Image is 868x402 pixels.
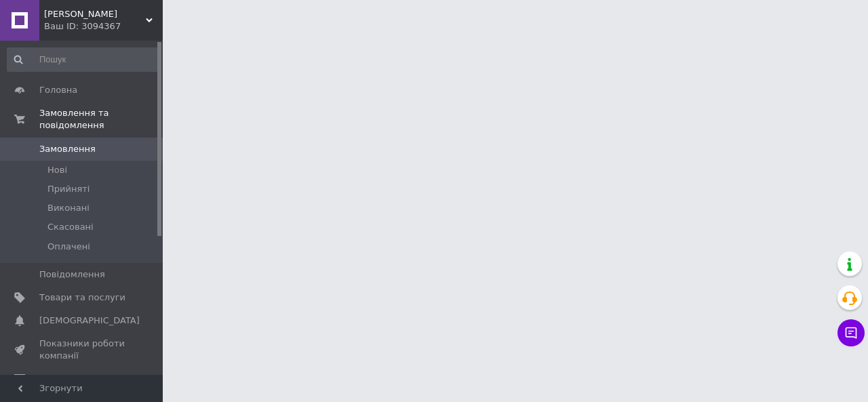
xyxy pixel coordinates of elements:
[39,292,125,304] span: Товари та послуги
[47,221,94,233] span: Скасовані
[39,107,163,132] span: Замовлення та повідомлення
[39,338,125,362] span: Показники роботи компанії
[39,143,96,155] span: Замовлення
[39,315,140,327] span: [DEMOGRAPHIC_DATA]
[47,164,67,176] span: Нові
[39,84,77,96] span: Головна
[47,202,90,214] span: Виконані
[47,183,90,195] span: Прийняті
[837,319,865,346] button: Чат з покупцем
[44,20,163,33] div: Ваш ID: 3094367
[39,374,75,386] span: Відгуки
[39,268,105,281] span: Повідомлення
[44,8,146,20] span: Севен Фішинг
[47,241,90,253] span: Оплачені
[7,47,160,72] input: Пошук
